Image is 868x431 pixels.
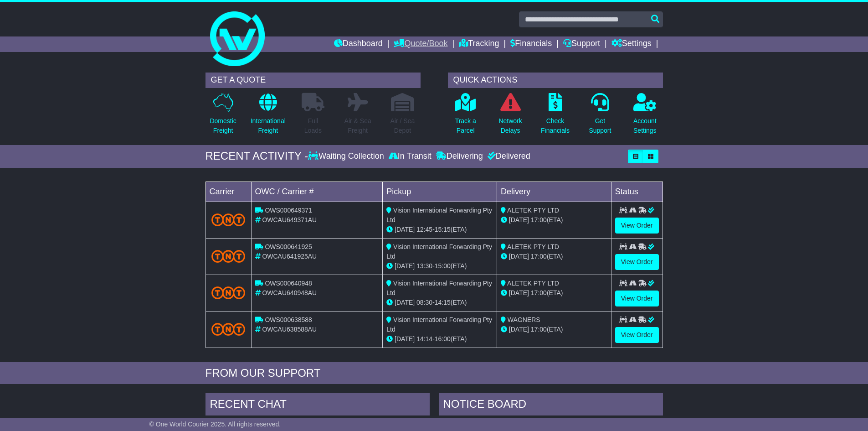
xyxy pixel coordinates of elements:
span: OWCAU640948AU [262,289,317,296]
span: 17:00 [531,216,547,223]
span: [DATE] [395,335,415,343]
span: 15:00 [435,262,451,270]
a: View Order [615,254,659,270]
div: (ETA) [501,288,607,298]
span: OWS000638588 [265,316,312,323]
div: (ETA) [501,325,607,334]
a: Support [563,36,600,52]
span: 17:00 [531,289,547,296]
span: Vision International Forwarding Pty Ltd [386,316,492,333]
span: OWCAU649371AU [262,216,317,223]
span: ALETEK PTY LTD [507,207,559,214]
p: Get Support [589,116,611,135]
img: TNT_Domestic.png [211,286,246,299]
span: OWCAU638588AU [262,326,317,333]
p: Check Financials [541,116,570,135]
span: 14:14 [416,335,432,343]
div: QUICK ACTIONS [448,73,663,88]
a: View Order [615,327,659,343]
span: 08:30 [416,299,432,306]
td: Pickup [383,182,497,202]
a: Track aParcel [455,93,477,140]
a: Financials [510,36,552,52]
span: [DATE] [509,253,529,260]
div: (ETA) [501,215,607,225]
td: Delivery [497,182,611,202]
a: CheckFinancials [540,93,570,140]
td: Carrier [205,182,251,202]
span: Vision International Forwarding Pty Ltd [386,280,492,296]
div: Delivered [485,151,530,161]
span: 17:00 [531,253,547,260]
p: Account Settings [633,116,657,135]
div: - (ETA) [386,298,493,307]
a: Dashboard [334,36,383,52]
span: [DATE] [395,226,415,233]
div: (ETA) [501,252,607,261]
a: View Order [615,218,659,234]
div: - (ETA) [386,261,493,271]
span: 14:15 [435,299,451,306]
td: Status [611,182,663,202]
span: [DATE] [509,216,529,223]
a: GetSupport [588,93,611,140]
span: OWS000641925 [265,243,312,250]
p: Track a Parcel [455,116,476,135]
span: OWS000640948 [265,280,312,287]
span: © One World Courier 2025. All rights reserved. [149,421,281,428]
a: View Order [615,291,659,306]
img: TNT_Domestic.png [211,213,246,226]
a: NetworkDelays [498,93,522,140]
span: ALETEK PTY LTD [507,280,559,287]
div: RECENT CHAT [205,393,430,418]
span: Vision International Forwarding Pty Ltd [386,207,492,223]
span: [DATE] [395,299,415,306]
img: TNT_Domestic.png [211,250,246,262]
span: [DATE] [509,326,529,333]
p: Network Delays [498,116,522,135]
div: In Transit [386,151,434,161]
div: GET A QUOTE [205,73,421,88]
img: TNT_Domestic.png [211,323,246,335]
span: WAGNERS [508,316,540,323]
span: ALETEK PTY LTD [507,243,559,250]
span: OWS000649371 [265,207,312,214]
span: 13:30 [416,262,432,270]
div: NOTICE BOARD [439,393,663,418]
span: 17:00 [531,326,547,333]
div: FROM OUR SUPPORT [205,367,663,380]
span: 16:00 [435,335,451,343]
td: OWC / Carrier # [251,182,383,202]
div: - (ETA) [386,225,493,234]
span: OWCAU641925AU [262,253,317,260]
p: Full Loads [302,116,324,135]
a: AccountSettings [633,93,657,140]
p: International Freight [251,116,286,135]
span: [DATE] [395,262,415,270]
div: RECENT ACTIVITY - [205,150,308,163]
p: Domestic Freight [210,116,236,135]
span: Vision International Forwarding Pty Ltd [386,243,492,260]
p: Air & Sea Freight [344,116,371,135]
div: Waiting Collection [308,151,386,161]
a: Tracking [459,36,499,52]
a: Quote/Book [394,36,447,52]
div: - (ETA) [386,334,493,344]
a: InternationalFreight [250,93,286,140]
span: 15:15 [435,226,451,233]
p: Air / Sea Depot [390,116,415,135]
div: Delivering [434,151,485,161]
span: 12:45 [416,226,432,233]
span: [DATE] [509,289,529,296]
a: DomesticFreight [209,93,236,140]
a: Settings [611,36,652,52]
